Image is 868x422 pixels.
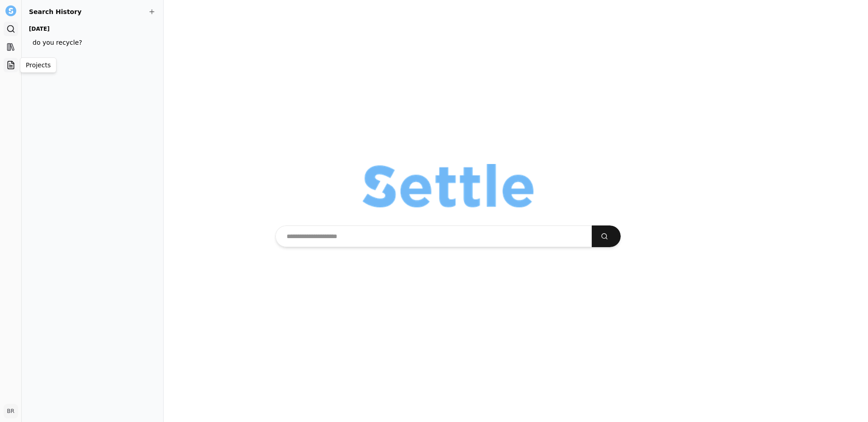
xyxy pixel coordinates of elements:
[4,4,18,18] button: Settle
[4,22,18,36] a: Search
[4,404,18,418] button: BR
[5,5,16,16] img: Settle
[4,40,18,54] a: Library
[363,164,533,207] img: Organization logo
[20,57,57,73] div: Projects
[4,58,18,72] a: Projects
[29,23,149,34] h3: [DATE]
[33,38,145,47] span: do you recycle?
[29,7,156,16] h2: Search History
